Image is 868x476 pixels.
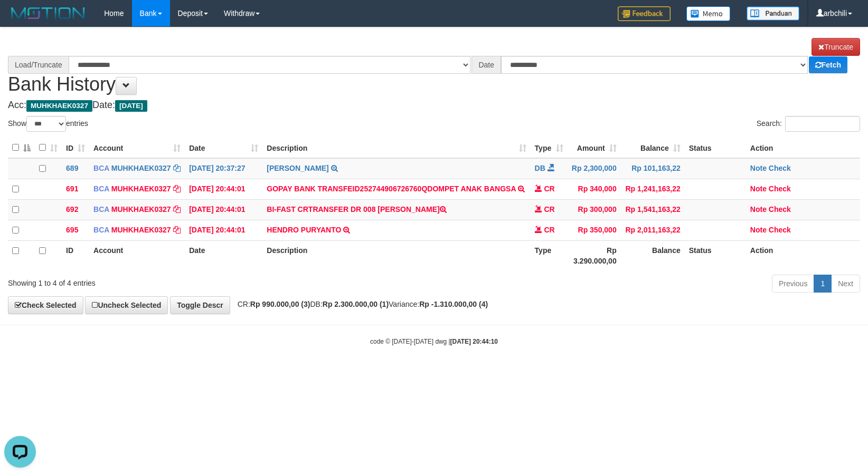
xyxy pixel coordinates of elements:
span: CR [544,184,554,193]
th: Rp 3.290.000,00 [568,240,621,270]
th: Date [185,240,262,270]
img: panduan.png [747,6,799,21]
th: Balance [621,240,685,270]
strong: Rp 2.300.000,00 (1) [323,300,389,308]
td: Rp 2,011,163,22 [621,220,685,240]
span: BCA [93,226,109,234]
th: ID: activate to sort column ascending [62,138,89,158]
td: Rp 1,541,163,22 [621,199,685,220]
span: BCA [93,184,109,193]
th: : activate to sort column ascending [35,138,62,158]
a: Copy MUHKHAEK0327 to clipboard [173,226,181,234]
a: Truncate [812,38,860,56]
a: Note [750,205,767,213]
span: BCA [93,164,109,172]
a: Copy MUHKHAEK0327 to clipboard [173,184,181,193]
h4: Acc: Date: [8,100,860,111]
span: DB [535,164,545,172]
th: : activate to sort column descending [8,138,35,158]
a: MUHKHAEK0327 [111,184,171,193]
span: CR: DB: Variance: [232,300,488,308]
a: Check [769,184,791,193]
span: BCA [93,205,109,213]
td: Rp 1,241,163,22 [621,179,685,199]
a: Check [769,205,791,213]
span: CR [544,205,554,213]
td: Rp 300,000 [568,199,621,220]
h1: Bank History [8,38,860,95]
small: code © [DATE]-[DATE] dwg | [370,338,498,345]
th: Date: activate to sort column ascending [185,138,262,158]
a: Copy MUHKHAEK0327 to clipboard [173,164,181,172]
td: Rp 350,000 [568,220,621,240]
a: GOPAY BANK TRANSFEID252744906726760QDOMPET ANAK BANGSA [267,184,516,193]
td: [DATE] 20:44:01 [185,199,262,220]
strong: [DATE] 20:44:10 [450,338,498,345]
td: [DATE] 20:44:01 [185,220,262,240]
input: Search: [785,116,860,132]
a: Previous [772,275,814,293]
td: Rp 2,300,000 [568,158,621,179]
a: Toggle Descr [170,296,230,314]
a: Note [750,164,767,172]
div: Showing 1 to 4 of 4 entries [8,274,354,288]
span: [DATE] [115,100,147,112]
a: Check Selected [8,296,83,314]
label: Show entries [8,116,88,132]
td: BI-FAST CRTRANSFER DR 008 [PERSON_NAME] [262,199,530,220]
span: CR [544,226,554,234]
th: Action [746,138,860,158]
a: [PERSON_NAME] [267,164,328,172]
th: Account [89,240,185,270]
a: MUHKHAEK0327 [111,226,171,234]
a: Note [750,226,767,234]
th: Status [685,138,746,158]
th: Type: activate to sort column ascending [531,138,568,158]
td: Rp 101,163,22 [621,158,685,179]
select: Showentries [26,116,66,132]
th: Amount: activate to sort column ascending [568,138,621,158]
th: Account: activate to sort column ascending [89,138,185,158]
th: Action [746,240,860,270]
div: Date [471,56,501,74]
a: Check [769,226,791,234]
th: Type [531,240,568,270]
a: Copy MUHKHAEK0327 to clipboard [173,205,181,213]
a: Note [750,184,767,193]
a: HENDRO PURYANTO [267,226,341,234]
label: Search: [757,116,860,132]
span: 692 [66,205,78,213]
a: Check [769,164,791,172]
button: Open LiveChat chat widget [4,4,36,36]
td: Rp 340,000 [568,179,621,199]
strong: Rp -1.310.000,00 (4) [419,300,488,308]
span: MUHKHAEK0327 [26,100,92,112]
img: Button%20Memo.svg [686,6,731,21]
img: Feedback.jpg [618,6,671,21]
span: 689 [66,164,78,172]
a: MUHKHAEK0327 [111,164,171,172]
th: Description: activate to sort column ascending [262,138,530,158]
th: Status [685,240,746,270]
th: Balance: activate to sort column ascending [621,138,685,158]
span: 691 [66,184,78,193]
a: Next [831,275,860,293]
strong: Rp 990.000,00 (3) [250,300,310,308]
img: MOTION_logo.png [8,5,88,21]
td: [DATE] 20:44:01 [185,179,262,199]
th: ID [62,240,89,270]
a: Uncheck Selected [85,296,168,314]
a: 1 [814,275,832,293]
th: Description [262,240,530,270]
div: Load/Truncate [8,56,69,74]
td: [DATE] 20:37:27 [185,158,262,179]
a: MUHKHAEK0327 [111,205,171,213]
a: Fetch [809,56,847,73]
span: 695 [66,226,78,234]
